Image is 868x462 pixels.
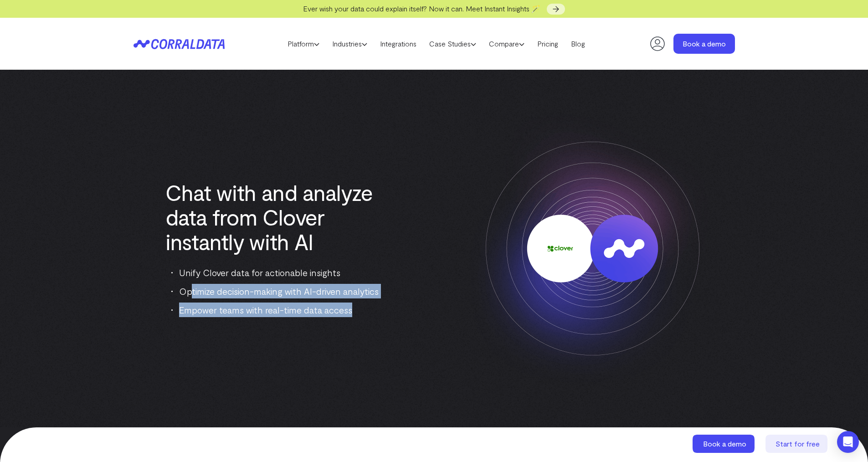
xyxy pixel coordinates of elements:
a: Book a demo [693,435,756,453]
a: Pricing [531,37,565,51]
span: Ever wish your data could explain itself? Now it can. Meet Instant Insights 🪄 [303,4,540,13]
a: Integrations [374,37,423,51]
div: Open Intercom Messenger [837,431,859,453]
a: Book a demo [673,34,735,54]
span: Book a demo [703,439,746,448]
a: Start for free [765,435,829,453]
a: Blog [565,37,591,51]
span: Start for free [776,439,820,448]
a: Case Studies [423,37,483,51]
li: Empower teams with real-time data access [171,303,386,317]
a: Industries [326,37,374,51]
a: Compare [483,37,531,51]
li: Optimize decision-making with AI-driven analytics [171,284,386,298]
a: Platform [281,37,326,51]
li: Unify Clover data for actionable insights [171,265,386,280]
h1: Chat with and analyze data from Clover instantly with AI [165,180,386,254]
